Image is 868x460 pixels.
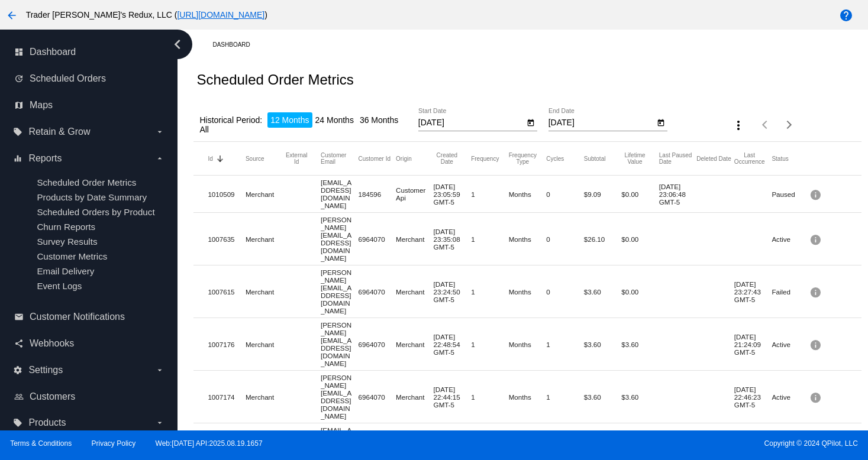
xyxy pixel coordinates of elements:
mat-icon: info [809,335,824,354]
span: Webhooks [30,338,74,349]
mat-cell: [DATE] 22:46:23 GMT-5 [734,383,772,412]
a: Churn Reports [37,222,95,232]
mat-icon: more_vert [731,118,746,132]
mat-cell: 184596 [359,187,396,201]
li: 12 Months [267,112,312,128]
button: Change sorting for LastOccurrenceUtc [734,152,765,165]
mat-cell: $3.60 [584,338,622,351]
span: Retain & Grow [28,127,90,137]
i: email [14,312,24,322]
mat-cell: Failed [772,285,809,299]
mat-cell: $3.60 [621,338,659,351]
i: share [14,339,24,348]
mat-cell: [PERSON_NAME][EMAIL_ADDRESS][DOMAIN_NAME] [321,265,359,318]
mat-cell: $0.00 [621,285,659,299]
mat-cell: 6964070 [359,232,396,246]
mat-cell: [DATE] 22:44:15 GMT-5 [434,383,472,412]
mat-cell: Months [509,285,547,299]
a: Email Delivery [37,266,94,276]
mat-cell: 1 [471,390,509,404]
mat-header-cell: Last Paused Date [659,152,697,165]
mat-cell: 0 [546,232,584,246]
mat-cell: 1007174 [208,390,246,404]
span: Copyright © 2024 QPilot, LLC [444,439,858,448]
button: Change sorting for Id [208,155,212,162]
i: map [14,101,24,110]
i: arrow_drop_down [155,127,164,137]
i: arrow_drop_down [155,365,164,375]
mat-cell: [DATE] 23:05:59 GMT-5 [434,180,472,209]
mat-cell: Merchant [246,232,283,246]
button: Change sorting for Cycles [546,155,564,162]
a: email Customer Notifications [14,307,164,326]
mat-header-cell: Customer Email [321,152,359,165]
a: Scheduled Orders by Product [37,207,154,217]
span: Scheduled Orders [30,73,106,84]
mat-cell: CustomerApi [396,183,434,205]
mat-cell: 6964070 [359,338,396,351]
mat-icon: info [809,388,824,406]
a: people_outline Customers [14,387,164,406]
mat-icon: help [839,8,853,22]
mat-cell: [PERSON_NAME][EMAIL_ADDRESS][DOMAIN_NAME] [321,318,359,370]
li: All [196,122,212,137]
a: Survey Results [37,237,97,247]
mat-cell: Merchant [396,390,434,404]
mat-cell: [DATE] 23:24:50 GMT-5 [434,277,472,306]
button: Change sorting for Frequency [471,155,499,162]
a: Customer Metrics [37,251,107,261]
i: people_outline [14,392,24,401]
button: Open calendar [525,116,537,128]
span: Maps [30,100,53,111]
span: Customers [30,391,75,402]
mat-cell: $26.10 [584,232,622,246]
mat-cell: 0 [546,285,584,299]
mat-cell: 6964070 [359,390,396,404]
button: Change sorting for OriginalExternalId [283,152,310,165]
mat-cell: [DATE] 23:27:43 GMT-5 [734,277,772,306]
mat-cell: $3.60 [621,390,659,404]
mat-cell: [EMAIL_ADDRESS][DOMAIN_NAME] [321,176,359,212]
i: arrow_drop_down [155,154,164,163]
mat-icon: info [809,185,824,203]
a: Terms & Conditions [10,439,72,448]
a: Dashboard [212,35,260,54]
a: Event Logs [37,281,82,291]
button: Next page [777,113,801,137]
mat-cell: 1 [471,187,509,201]
mat-cell: Months [509,187,547,201]
input: Start Date [418,118,525,128]
mat-cell: [DATE] 23:35:08 GMT-5 [434,225,472,254]
button: Change sorting for Subtotal [584,155,606,162]
mat-cell: 1 [546,338,584,351]
li: 36 Months [357,112,401,128]
mat-cell: 1 [471,232,509,246]
i: settings [13,365,22,375]
mat-cell: Active [772,232,809,246]
a: dashboard Dashboard [14,43,164,61]
mat-cell: [DATE] 21:24:09 GMT-5 [734,330,772,359]
mat-cell: Months [509,338,547,351]
button: Change sorting for Status [772,155,788,162]
mat-cell: 1 [546,390,584,404]
a: Privacy Policy [92,439,136,448]
a: Scheduled Order Metrics [37,177,136,187]
mat-cell: Active [772,338,809,351]
mat-header-cell: Deleted Date [696,156,734,162]
a: Products by Date Summary [37,192,147,202]
mat-cell: Merchant [396,232,434,246]
span: Reports [28,153,62,164]
mat-cell: Merchant [246,285,283,299]
mat-cell: $9.09 [584,187,622,201]
mat-icon: info [809,283,824,301]
mat-cell: $0.00 [621,187,659,201]
a: map Maps [14,96,164,115]
mat-cell: 1 [471,285,509,299]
